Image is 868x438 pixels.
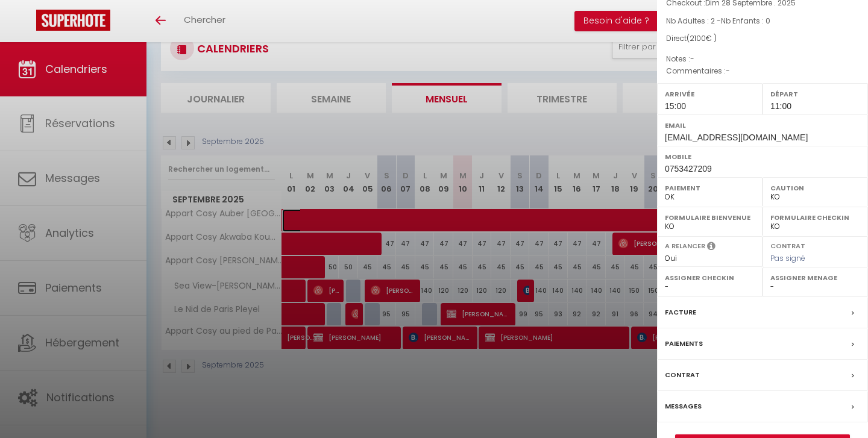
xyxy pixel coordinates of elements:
span: 15:00 [665,101,686,111]
label: Paiement [665,182,755,194]
span: 2100 [690,33,706,43]
label: Contrat [770,241,805,249]
label: Messages [665,400,702,413]
p: Notes : [666,53,859,65]
i: Sélectionner OUI si vous souhaiter envoyer les séquences de messages post-checkout [707,241,715,254]
p: Commentaires : [666,65,859,77]
div: Direct [666,33,859,45]
span: ( € ) [687,33,717,43]
label: Facture [665,306,696,319]
span: 0753427209 [665,164,712,174]
span: - [690,54,694,64]
label: Formulaire Bienvenue [665,211,755,224]
label: Assigner Checkin [665,272,755,284]
label: Mobile [665,151,860,163]
label: Formulaire Checkin [770,211,860,224]
label: Email [665,119,860,131]
label: Assigner Menage [770,272,860,284]
label: Départ [770,88,860,100]
span: Nb Enfants : 0 [721,16,770,26]
span: 11:00 [770,101,791,111]
span: [EMAIL_ADDRESS][DOMAIN_NAME] [665,133,808,142]
label: A relancer [665,241,705,251]
label: Caution [770,182,860,194]
span: Pas signé [770,253,805,263]
span: - [726,66,730,76]
label: Paiements [665,337,703,350]
label: Arrivée [665,88,755,100]
span: Nb Adultes : 2 - [666,16,770,26]
label: Contrat [665,369,700,381]
button: Ouvrir le widget de chat LiveChat [10,5,46,41]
